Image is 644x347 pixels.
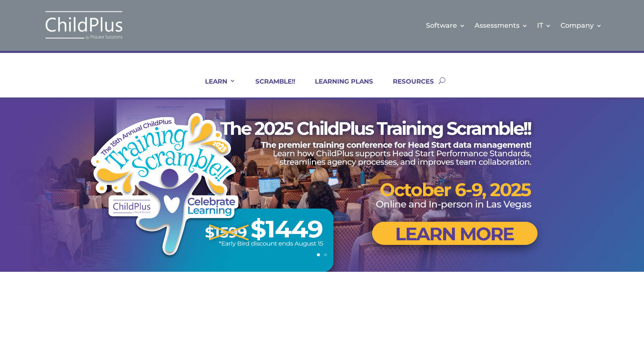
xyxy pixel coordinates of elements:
[537,8,551,42] a: IT
[561,8,602,42] a: Company
[382,77,434,97] a: RESOURCES
[475,8,528,42] a: Assessments
[426,8,465,42] a: Software
[195,77,236,97] a: LEARN
[245,77,295,97] a: SCRAMBLE!!
[317,253,320,256] a: 1
[304,77,373,97] a: LEARNING PLANS
[324,253,327,256] a: 2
